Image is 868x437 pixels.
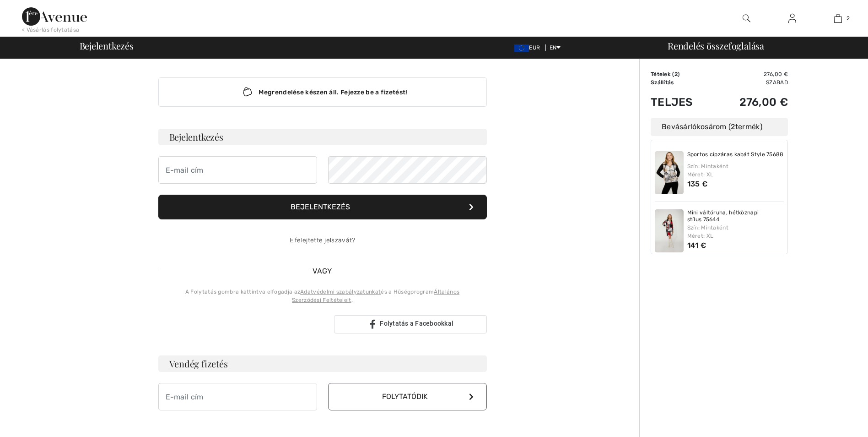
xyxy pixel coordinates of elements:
img: Euró [514,44,529,52]
a: Adatvédelmi szabályzatunkat [300,289,381,295]
a: Folytatás a Facebookkal [334,315,487,333]
img: Mini váltóruha, hétköznapi stílus 75644 [655,209,684,252]
h3: Bejelentkezés [158,129,487,145]
td: Szállítás [651,78,714,87]
span: 141 € [687,241,706,250]
span: VAGY [308,266,336,277]
h3: Vendég fizetés [158,355,487,372]
font: Megrendelése készen áll. Fejezze be a fizetést! [259,87,407,97]
span: Folytatás a Facebookkal [380,320,453,327]
div: Szín: Mintaként Méret: XL [687,224,784,240]
div: A Folytatás gombra kattintva elfogadja az és a Hűségprogram . [158,288,487,304]
button: Folytatódik [328,383,487,410]
div: Bevásárlókosárom ( termék) [651,118,788,136]
button: Bejelentkezés [158,195,487,219]
font: Folytatódik [382,392,428,401]
iframe: Bejelentkezés Google-fiókkal gomb [154,314,331,334]
a: Elfelejtette jelszavát? [290,236,356,244]
iframe: Bejelentkezés Google-fiókkal párbeszédpanel [680,9,859,174]
img: 1ère sugárút [22,7,87,26]
img: Sportos cipzáras kabát Style 75688 [655,151,684,194]
font: Tételek ( [651,71,678,77]
div: Rendelés összefoglalása [657,41,863,50]
span: Bejelentkezés [80,41,134,50]
font: Bejelentkezés [291,202,350,211]
div: < Vásárlás folytatása [22,26,79,34]
span: 135 € [687,180,708,188]
input: E-mail cím [158,383,317,410]
a: Mini váltóruha, hétköznapi stílus 75644 [687,209,784,224]
td: ) [651,70,714,78]
span: 2 [674,71,678,77]
span: EUR [514,44,544,51]
input: E-mail cím [158,156,317,184]
td: Teljes [651,87,714,118]
font: EN [550,44,557,51]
